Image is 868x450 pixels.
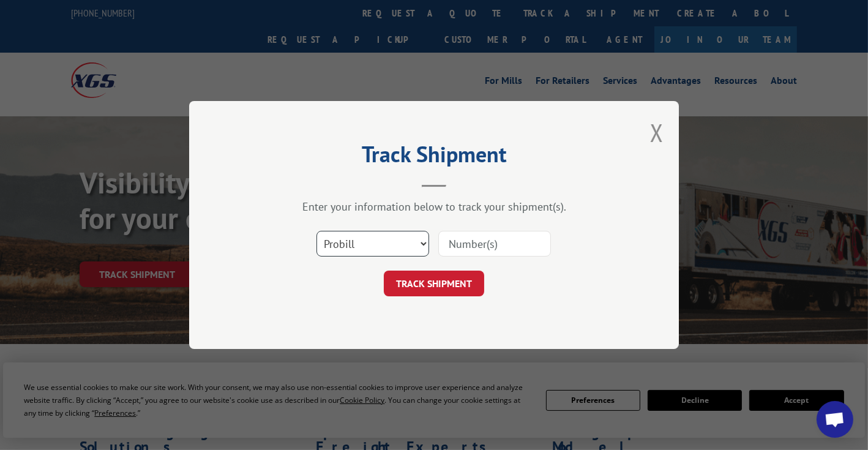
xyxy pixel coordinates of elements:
input: Number(s) [438,231,551,257]
h2: Track Shipment [250,146,618,169]
button: TRACK SHIPMENT [384,271,484,296]
div: Enter your information below to track your shipment(s). [250,200,618,214]
div: Open chat [817,401,853,438]
button: Close modal [650,116,664,149]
